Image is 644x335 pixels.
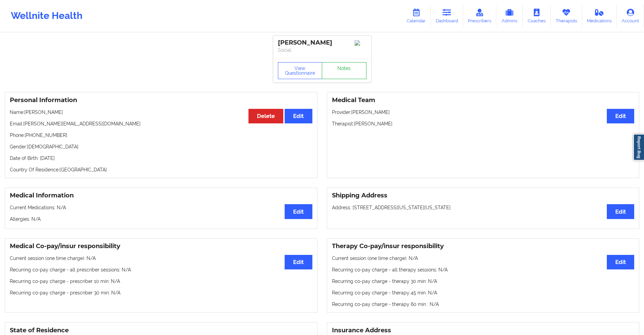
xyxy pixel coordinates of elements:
[332,255,635,262] p: Current session (one time charge): N/A
[463,5,497,27] a: Prescribers
[607,204,634,219] button: Edit
[10,278,312,285] p: Recurring co-pay charge - prescriber 10 min : N/A
[332,289,635,296] p: Recurring co-pay charge - therapy 45 min : N/A
[355,40,366,46] img: Image%2Fplaceholer-image.png
[607,109,634,123] button: Edit
[278,62,323,79] button: View Questionnaire
[332,242,635,250] h3: Therapy Co-pay/insur responsibility
[431,5,463,27] a: Dashboard
[10,327,312,334] h3: State of Residence
[285,255,312,269] button: Edit
[10,192,312,199] h3: Medical Information
[496,5,523,27] a: Admins
[10,96,312,104] h3: Personal Information
[10,143,312,150] p: Gender: [DEMOGRAPHIC_DATA]
[332,301,635,308] p: Recurring co-pay charge - therapy 60 min : N/A
[10,204,312,211] p: Current Medications: N/A
[402,5,431,27] a: Calendar
[10,216,312,222] p: Allergies: N/A
[10,266,312,273] p: Recurring co-pay charge - all prescriber sessions : N/A
[10,289,312,296] p: Recurring co-pay charge - prescriber 30 min : N/A
[10,242,312,250] h3: Medical Co-pay/insur responsibility
[607,255,634,269] button: Edit
[10,255,312,262] p: Current session (one time charge): N/A
[10,166,312,173] p: Country Of Residence: [GEOGRAPHIC_DATA]
[551,5,582,27] a: Therapists
[332,204,635,211] p: Address: [STREET_ADDRESS][US_STATE][US_STATE]
[10,132,312,139] p: Phone: [PHONE_NUMBER]
[332,266,635,273] p: Recurring co-pay charge - all therapy sessions : N/A
[523,5,551,27] a: Coaches
[10,120,312,127] p: Email: [PERSON_NAME][EMAIL_ADDRESS][DOMAIN_NAME]
[633,134,644,161] a: Report Bug
[332,120,635,127] p: Therapist: [PERSON_NAME]
[582,5,617,27] a: Medications
[285,204,312,219] button: Edit
[285,109,312,123] button: Edit
[10,155,312,162] p: Date of Birth: [DATE]
[332,192,635,199] h3: Shipping Address
[248,109,283,123] button: Delete
[10,109,312,116] p: Name: [PERSON_NAME]
[617,5,644,27] a: Account
[332,327,635,334] h3: Insurance Address
[322,62,366,79] a: Notes
[278,39,366,47] div: [PERSON_NAME]
[278,47,366,53] p: Social
[332,109,635,116] p: Provider: [PERSON_NAME]
[332,96,635,104] h3: Medical Team
[332,278,635,285] p: Recurring co-pay charge - therapy 30 min : N/A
